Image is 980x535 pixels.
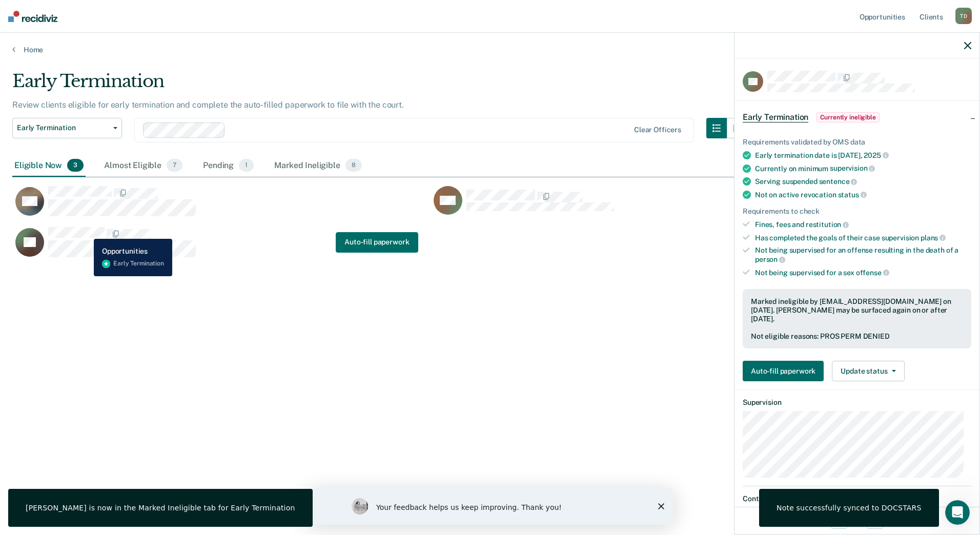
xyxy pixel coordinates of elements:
div: Currently on minimum [755,164,971,173]
span: offense [856,269,889,277]
div: Marked Ineligible [272,155,364,177]
span: restitution [806,220,849,229]
div: Early Termination [12,71,747,100]
div: CaseloadOpportunityCell-190784 [431,186,849,227]
div: 3 / 4 [734,507,979,534]
div: Requirements to check [743,207,971,216]
button: Auto-fill paperwork [743,361,824,381]
div: Fines, fees and [755,220,971,229]
a: Home [12,45,968,54]
span: 3 [67,159,84,172]
span: plans [921,234,946,242]
div: Serving suspended [755,177,971,186]
span: 7 [167,159,182,172]
span: supervision [830,164,875,172]
div: Not eligible reasons: PROS PERM DENIED [751,332,963,341]
div: Marked ineligible by [EMAIL_ADDRESS][DOMAIN_NAME] on [DATE]. [PERSON_NAME] may be surfaced again ... [751,297,963,323]
span: 1 [239,159,254,172]
div: Not being supervised for a sex [755,268,971,277]
img: Recidiviz [8,11,57,22]
button: Update status [832,361,904,381]
div: Early TerminationCurrently ineligible [734,101,979,134]
span: 2025 [864,151,888,159]
span: Early Termination [743,112,808,122]
button: Auto-fill paperwork [336,232,418,253]
div: Not on active revocation [755,190,971,199]
iframe: Survey by Kim from Recidiviz [307,488,673,525]
dt: Supervision [743,398,971,407]
div: Early termination date is [DATE], [755,151,971,160]
div: CaseloadOpportunityCell-166751 [12,227,431,267]
div: Almost Eligible [102,155,185,177]
div: Not being supervised for an offense resulting in the death of a [755,246,971,263]
p: Review clients eligible for early termination and complete the auto-filled paperwork to file with... [12,100,404,110]
div: Clear officers [634,126,681,134]
div: [PERSON_NAME] is now in the Marked Ineligible tab for Early Termination [26,503,295,512]
span: Currently ineligible [816,112,880,122]
a: Auto-fill paperwork [743,361,828,381]
span: sentence [819,177,857,186]
div: CaseloadOpportunityCell-131334 [12,186,431,227]
div: Eligible Now [12,155,86,177]
div: Pending [201,155,256,177]
a: Navigate to form link [336,232,418,253]
div: Requirements validated by OMS data [743,138,971,147]
div: T D [955,8,972,24]
span: 8 [345,159,362,172]
span: Early Termination [17,124,109,132]
div: Has completed the goals of their case supervision [755,233,971,242]
span: person [755,255,785,263]
span: status [838,191,867,199]
iframe: Intercom live chat [945,500,970,525]
dt: Contact [743,495,971,503]
div: Note successfully synced to DOCSTARS [777,503,922,512]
